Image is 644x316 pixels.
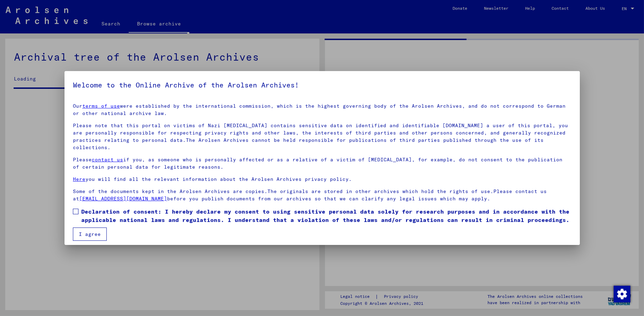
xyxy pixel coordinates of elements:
[73,176,85,182] a: Here
[613,285,630,302] div: Change consent
[73,79,571,91] h5: Welcome to the Online Archive of the Arolsen Archives!
[81,207,571,224] span: Declaration of consent: I hereby declare my consent to using sensitive personal data solely for r...
[92,156,123,163] a: contact us
[73,102,571,117] p: Our were established by the international commission, which is the highest governing body of the ...
[73,188,571,202] p: Some of the documents kept in the Arolsen Archives are copies.The originals are stored in other a...
[73,156,571,171] p: Please if you, as someone who is personally affected or as a relative of a victim of [MEDICAL_DAT...
[614,286,630,302] img: Change consent
[79,195,167,202] a: [EMAIL_ADDRESS][DOMAIN_NAME]
[82,103,120,109] a: terms of use
[73,122,571,151] p: Please note that this portal on victims of Nazi [MEDICAL_DATA] contains sensitive data on identif...
[73,228,107,241] button: I agree
[73,176,571,183] p: you will find all the relevant information about the Arolsen Archives privacy policy.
